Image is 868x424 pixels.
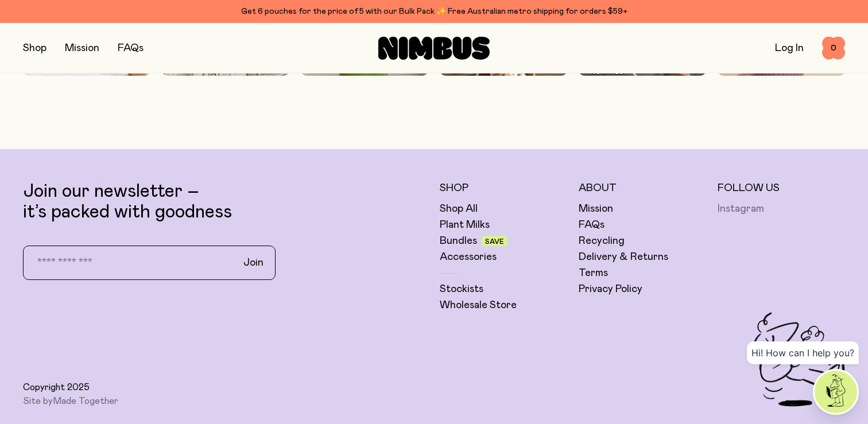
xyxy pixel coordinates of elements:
[579,250,668,264] a: Delivery & Returns
[579,202,613,216] a: Mission
[718,202,764,216] a: Instagram
[718,181,845,195] h5: Follow Us
[234,251,273,275] button: Join
[118,43,144,53] a: FAQs
[579,266,608,280] a: Terms
[579,218,604,232] a: FAQs
[23,395,118,407] span: Site by
[23,5,845,18] div: Get 6 pouches for the price of 5 with our Bulk Pack ✨ Free Australian metro shipping for orders $59+
[65,43,99,53] a: Mission
[579,234,625,248] a: Recycling
[775,43,804,53] a: Log In
[579,181,706,195] h5: About
[440,181,567,195] h5: Shop
[440,282,483,296] a: Stockists
[815,371,857,413] img: agent
[23,181,428,223] p: Join our newsletter – it’s packed with goodness
[485,238,504,245] span: Save
[579,282,642,296] a: Privacy Policy
[23,382,90,393] span: Copyright 2025
[243,256,263,270] span: Join
[440,202,478,216] a: Shop All
[53,396,118,406] a: Made Together
[440,298,517,312] a: Wholesale Store
[440,250,497,264] a: Accessories
[440,234,477,248] a: Bundles
[747,341,859,364] div: Hi! How can I help you?
[822,37,845,60] button: 0
[440,218,490,232] a: Plant Milks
